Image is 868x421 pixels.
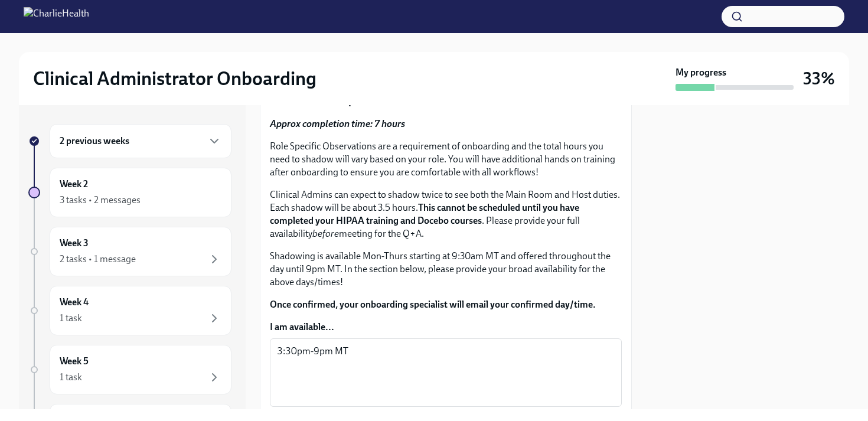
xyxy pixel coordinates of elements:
[270,140,622,179] p: Role Specific Observations are a requirement of onboarding and the total hours you need to shadow...
[270,202,579,226] strong: This cannot be scheduled until you have completed your HIPAA training and Docebo courses
[60,312,82,325] div: 1 task
[60,253,136,266] div: 2 tasks • 1 message
[676,66,726,79] strong: My progress
[28,227,231,276] a: Week 32 tasks • 1 message
[270,299,596,310] strong: Once confirmed, your onboarding specialist will email your confirmed day/time.
[50,124,231,158] div: 2 previous weeks
[24,7,89,26] img: CharlieHealth
[270,118,405,129] strong: Approx completion time: 7 hours
[270,188,622,240] p: Clinical Admins can expect to shadow twice to see both the Main Room and Host duties. Each shadow...
[803,68,835,89] h3: 33%
[33,67,316,90] h2: Clinical Administrator Onboarding
[312,228,339,239] em: before
[60,237,89,250] h6: Week 3
[60,355,89,368] h6: Week 5
[60,194,141,207] div: 3 tasks • 2 messages
[28,286,231,335] a: Week 41 task
[60,135,129,148] h6: 2 previous weeks
[60,371,82,384] div: 1 task
[60,296,89,309] h6: Week 4
[277,344,615,401] textarea: 3:30pm-9pm MT
[60,178,88,191] h6: Week 2
[28,345,231,394] a: Week 51 task
[270,321,622,334] label: I am available...
[28,168,231,217] a: Week 23 tasks • 2 messages
[270,250,622,289] p: Shadowing is available Mon-Thurs starting at 9:30am MT and offered throughout the day until 9pm M...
